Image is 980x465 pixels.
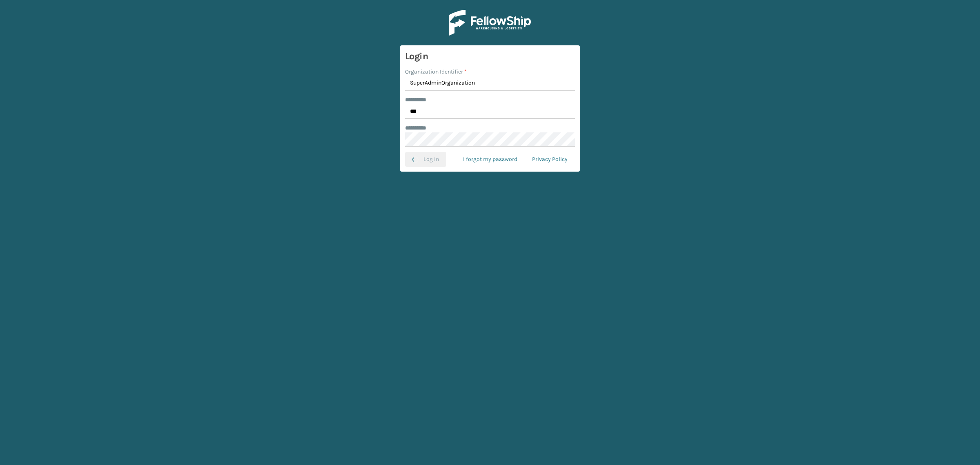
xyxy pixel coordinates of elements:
a: Privacy Policy [525,152,575,167]
img: Logo [449,10,531,36]
h3: Login [405,50,575,63]
button: Log In [405,152,446,167]
a: I forgot my password [456,152,525,167]
label: Organization Identifier [405,67,467,76]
